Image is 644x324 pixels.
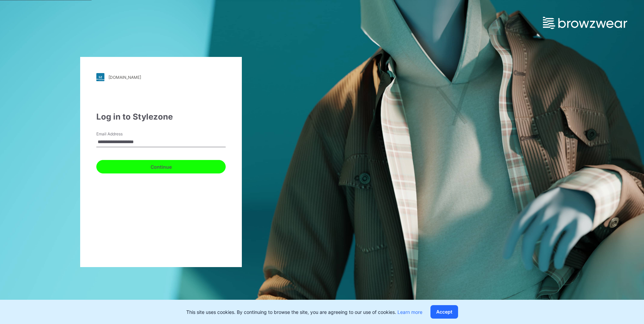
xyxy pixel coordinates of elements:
[186,309,422,316] p: This site uses cookies. By continuing to browse the site, you are agreeing to our use of cookies.
[96,111,226,123] div: Log in to Stylezone
[96,73,226,81] a: [DOMAIN_NAME]
[96,160,226,173] button: Continue
[96,73,104,81] img: stylezone-logo.562084cfcfab977791bfbf7441f1a819.svg
[397,309,422,315] a: Learn more
[108,75,141,80] div: [DOMAIN_NAME]
[96,131,143,137] label: Email Address
[430,305,458,319] button: Accept
[543,17,627,29] img: browzwear-logo.e42bd6dac1945053ebaf764b6aa21510.svg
